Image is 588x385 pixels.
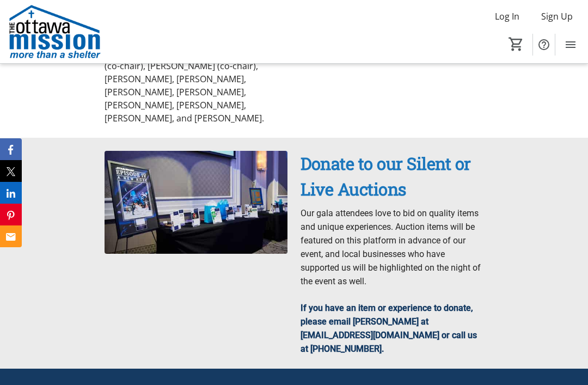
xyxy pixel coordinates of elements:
span: Donate to our Silent or Live Auctions [301,152,471,200]
button: Help [533,34,555,56]
strong: If you have an item or experience to donate, please email [PERSON_NAME] at [EMAIL_ADDRESS][DOMAIN... [301,303,477,354]
button: Log In [486,8,528,25]
button: Menu [560,34,581,56]
span: Log In [495,10,519,23]
span: Sign Up [541,10,573,23]
p: [PERSON_NAME] (co-chair), [PERSON_NAME] (co-chair), [PERSON_NAME], [PERSON_NAME], [PERSON_NAME], ... [105,46,287,125]
button: Cart [506,34,526,54]
button: Sign Up [532,8,581,25]
img: undefined [105,151,287,254]
span: Our gala attendees love to bid on quality items and unique experiences. Auction items will be fea... [301,208,481,286]
img: The Ottawa Mission's Logo [7,4,103,59]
